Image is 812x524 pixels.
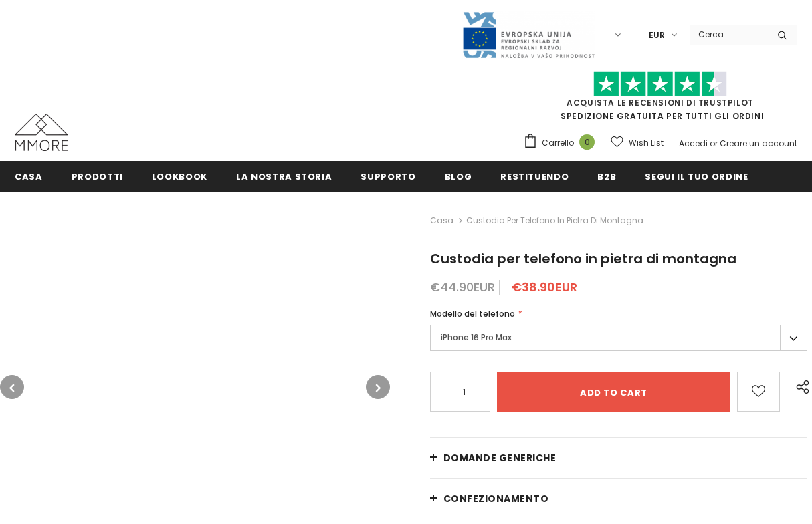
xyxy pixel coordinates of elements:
span: Prodotti [72,170,123,183]
span: Blog [445,170,472,183]
input: Add to cart [497,372,731,412]
a: Javni Razpis [462,29,595,40]
span: Segui il tuo ordine [645,170,748,183]
a: Creare un account [720,138,797,149]
a: Casa [15,161,43,191]
input: Search Site [690,25,767,44]
span: Custodia per telefono in pietra di montagna [466,213,643,229]
a: Restituendo [500,161,569,191]
span: Wish List [629,136,664,150]
span: Custodia per telefono in pietra di montagna [430,249,736,268]
span: Modello del telefono [430,308,515,319]
img: Javni Razpis [462,11,595,59]
a: Blog [445,161,472,191]
a: Acquista le recensioni di TrustPilot [567,97,754,108]
a: Accedi [679,138,708,149]
a: supporto [361,161,415,191]
span: SPEDIZIONE GRATUITA PER TUTTI GLI ORDINI [523,77,797,122]
a: Prodotti [72,161,123,191]
a: Segui il tuo ordine [645,161,748,191]
label: iPhone 16 Pro Max [430,325,807,351]
a: Wish List [611,131,664,154]
a: CONFEZIONAMENTO [430,479,807,519]
span: or [710,138,718,149]
span: supporto [361,170,415,183]
span: €44.90EUR [430,279,495,295]
span: Carrello [542,136,574,150]
a: Domande generiche [430,438,807,478]
span: La nostra storia [236,170,332,183]
span: EUR [649,29,665,42]
img: Fidati di Pilot Stars [593,71,727,97]
a: La nostra storia [236,161,332,191]
img: Casi MMORE [15,114,68,151]
a: Carrello 0 [523,133,601,153]
span: Domande generiche [443,451,556,465]
span: CONFEZIONAMENTO [443,492,549,505]
span: B2B [597,170,616,183]
span: Casa [15,170,43,183]
a: Casa [430,213,453,229]
a: B2B [597,161,616,191]
span: €38.90EUR [512,279,577,295]
a: Lookbook [152,161,207,191]
span: Restituendo [500,170,569,183]
span: Lookbook [152,170,207,183]
span: 0 [579,134,595,150]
